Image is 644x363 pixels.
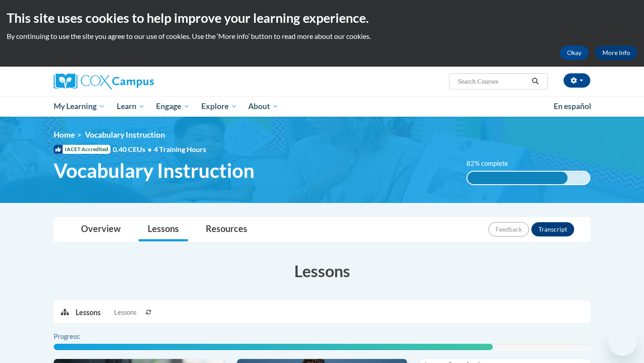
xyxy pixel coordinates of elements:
iframe: Button to launch messaging window [608,327,637,356]
a: Resources [197,218,256,241]
span: En español [554,101,591,111]
button: Account Settings [563,73,590,88]
div: Main menu [40,96,604,117]
span: About [248,101,279,112]
span: Learn [117,101,145,112]
input: Search Courses [457,76,529,87]
button: Okay [560,46,589,60]
button: Transcript [531,222,574,236]
div: 82% complete [467,172,568,184]
span: Vocabulary Instruction [54,159,254,182]
p: By continuing to use the site you agree to our use of cookies. Use the ‘More info’ button to read... [7,31,637,41]
a: Learn [111,96,151,117]
span: Lessons [114,308,136,317]
img: Cox Campus [54,73,154,89]
a: Cox Campus [54,73,224,89]
button: Search [529,76,542,87]
label: Progress: [54,332,105,342]
a: Overview [72,218,130,241]
a: Home [54,130,75,139]
a: En español [548,97,597,116]
a: More Info [595,46,637,60]
span: My Learning [54,101,105,112]
a: Lessons [139,218,188,241]
p: Lessons [76,308,101,317]
a: My Learning [48,96,111,117]
a: Engage [150,96,195,117]
span: 0.40 CEUs [113,144,154,154]
h2: This site uses cookies to help improve your learning experience. [7,9,637,27]
span: 4 Training Hours [154,145,206,153]
span: • [148,145,152,153]
a: Explore [195,96,243,117]
button: Feedback [488,222,529,236]
label: 82% complete [466,159,518,169]
h3: Lessons [54,260,590,282]
span: Engage [156,101,190,112]
span: Vocabulary Instruction [85,130,165,139]
span: Explore [201,101,237,112]
span: IACET Accredited [54,145,110,154]
a: About [243,96,285,117]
